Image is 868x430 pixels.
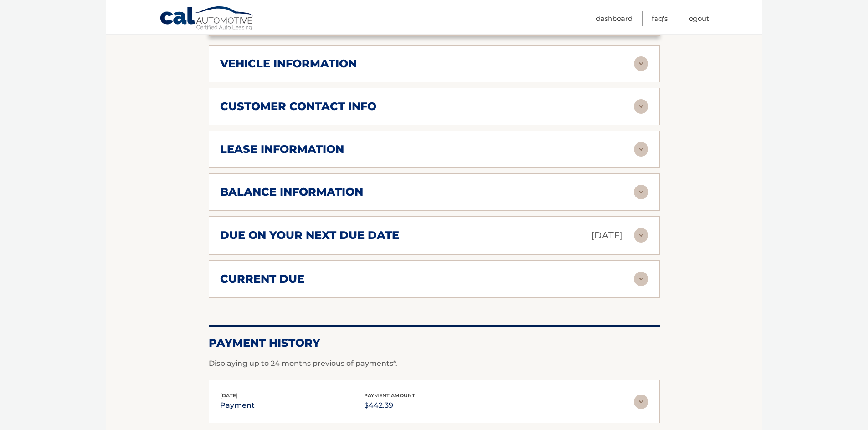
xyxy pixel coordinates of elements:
a: FAQ's [652,11,668,26]
h2: balance information [220,185,363,199]
p: Displaying up to 24 months previous of payments*. [209,358,660,369]
a: Dashboard [596,11,632,26]
img: accordion-rest.svg [634,228,648,243]
img: accordion-rest.svg [634,56,648,71]
p: $442.39 [364,399,415,412]
h2: customer contact info [220,100,376,113]
img: accordion-rest.svg [634,99,648,114]
p: [DATE] [591,228,623,243]
h2: due on your next due date [220,228,399,242]
a: Cal Automotive [159,6,255,32]
img: accordion-rest.svg [634,142,648,157]
img: accordion-rest.svg [634,395,648,409]
span: [DATE] [220,392,238,399]
h2: vehicle information [220,57,357,71]
span: payment amount [364,392,415,399]
h2: current due [220,272,304,286]
a: Logout [687,11,709,26]
h2: lease information [220,142,344,156]
h2: Payment History [209,336,660,350]
img: accordion-rest.svg [634,185,648,199]
p: payment [220,399,255,412]
img: accordion-rest.svg [634,272,648,286]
